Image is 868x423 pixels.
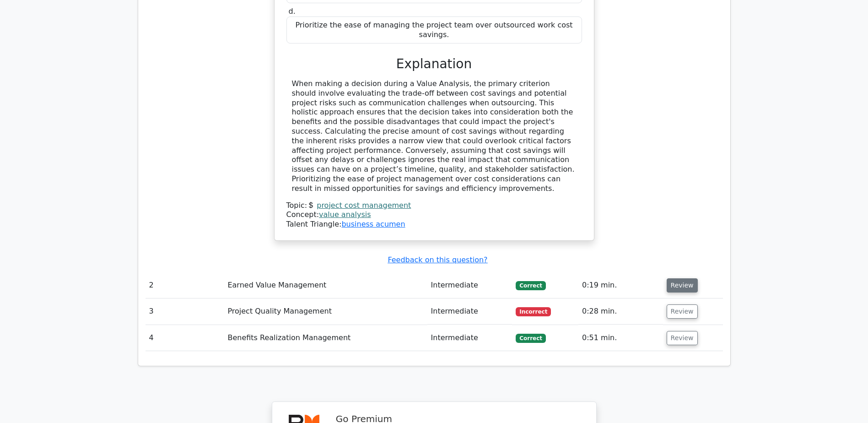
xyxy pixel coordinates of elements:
[427,272,512,298] td: Intermediate
[516,334,545,343] span: Correct
[146,272,224,298] td: 2
[292,56,577,72] h3: Explanation
[146,325,224,351] td: 4
[289,7,296,16] span: d.
[667,331,698,345] button: Review
[516,281,545,290] span: Correct
[667,278,698,293] button: Review
[341,220,405,228] a: business acumen
[286,201,582,211] div: Topic:
[578,325,663,351] td: 0:51 min.
[516,307,551,316] span: Incorrect
[146,298,224,325] td: 3
[427,298,512,325] td: Intermediate
[319,210,371,219] a: value analysis
[224,298,427,325] td: Project Quality Management
[224,325,427,351] td: Benefits Realization Management
[286,210,582,220] div: Concept:
[317,201,411,210] a: project cost management
[667,304,698,319] button: Review
[292,79,577,194] div: When making a decision during a Value Analysis, the primary criterion should involve evaluating t...
[388,255,487,264] a: Feedback on this question?
[286,16,582,44] div: Prioritize the ease of managing the project team over outsourced work cost savings.
[578,272,663,298] td: 0:19 min.
[427,325,512,351] td: Intermediate
[224,272,427,298] td: Earned Value Management
[578,298,663,325] td: 0:28 min.
[286,201,582,229] div: Talent Triangle:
